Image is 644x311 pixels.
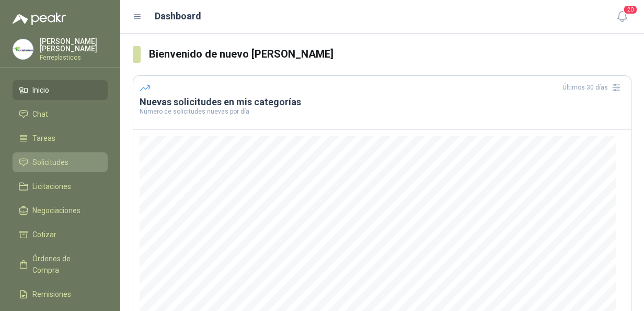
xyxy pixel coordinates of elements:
h3: Bienvenido de nuevo [PERSON_NAME] [149,46,631,62]
a: Órdenes de Compra [13,249,108,280]
a: Remisiones [13,284,108,304]
img: Company Logo [13,39,33,59]
a: Licitaciones [13,176,108,196]
span: Cotizar [32,229,56,240]
span: Tareas [32,132,55,144]
span: Negociaciones [32,205,80,216]
div: Últimos 30 días [562,79,625,96]
a: Chat [13,104,108,124]
span: Licitaciones [32,181,71,192]
span: Órdenes de Compra [32,253,98,276]
span: 20 [623,5,638,15]
p: Ferreplasticos [40,54,108,61]
a: Tareas [13,128,108,148]
a: Inicio [13,80,108,100]
img: Logo peakr [13,13,66,25]
a: Negociaciones [13,201,108,220]
button: 20 [613,7,631,26]
span: Chat [32,108,48,120]
a: Cotizar [13,225,108,245]
p: [PERSON_NAME] [PERSON_NAME] [40,38,108,52]
h1: Dashboard [155,9,201,24]
span: Inicio [32,84,49,96]
span: Solicitudes [32,157,68,168]
p: Número de solicitudes nuevas por día [140,108,625,115]
h3: Nuevas solicitudes en mis categorías [140,96,625,108]
a: Solicitudes [13,152,108,172]
span: Remisiones [32,288,71,300]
